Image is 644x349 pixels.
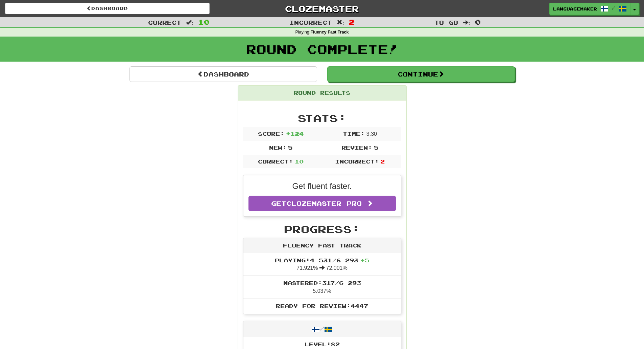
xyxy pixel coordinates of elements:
span: 2 [349,18,355,26]
span: : [337,20,344,25]
span: Correct [148,19,181,26]
span: Time: [343,130,365,137]
span: Incorrect [289,19,332,26]
span: 10 [295,158,304,165]
span: 10 [198,18,210,26]
span: : [463,20,470,25]
span: 3 : 30 [366,131,377,137]
span: LanguageMaker [553,6,597,12]
p: Get fluent faster. [248,180,396,192]
span: + 124 [286,130,304,137]
span: Mastered: 317 / 6 293 [283,280,361,286]
strong: Fluency Fast Track [310,30,349,35]
a: Clozemaster [220,3,424,15]
span: / [612,5,615,10]
span: Level: 82 [305,341,340,347]
span: 2 [380,158,385,165]
li: 71.921% 72.001% [243,253,401,276]
h2: Stats: [243,112,401,124]
span: Playing: 4 531 / 6 293 [275,257,369,263]
span: Incorrect: [335,158,379,165]
span: Clozemaster Pro [286,200,362,207]
span: 5 [288,144,292,151]
span: Review: [341,144,372,151]
span: + 5 [360,257,369,263]
span: 0 [475,18,481,26]
button: Continue [327,66,515,82]
div: Fluency Fast Track [243,238,401,253]
a: GetClozemaster Pro [248,196,396,211]
a: Dashboard [5,3,210,14]
span: Correct: [258,158,293,165]
span: Ready for Review: 4447 [276,303,368,309]
a: Dashboard [129,66,317,82]
span: New: [269,144,287,151]
h1: Round Complete! [2,42,642,56]
span: : [186,20,193,25]
a: LanguageMaker / [549,3,630,15]
li: 5.037% [243,276,401,299]
div: / [243,321,401,337]
span: To go [434,19,458,26]
div: Round Results [238,86,406,101]
span: Score: [258,130,284,137]
span: 5 [374,144,378,151]
h2: Progress: [243,223,401,235]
